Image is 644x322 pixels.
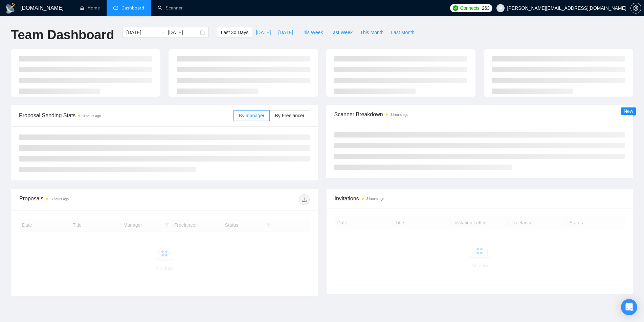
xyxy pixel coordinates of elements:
span: This Month [360,29,383,36]
span: dashboard [113,5,118,10]
button: Last Week [327,27,356,38]
div: Open Intercom Messenger [621,299,637,315]
button: This Week [297,27,327,38]
span: This Week [301,29,323,36]
input: Start date [126,29,157,36]
button: Last 30 Days [217,27,252,38]
span: Connects: [460,4,481,12]
span: [DATE] [278,29,293,36]
button: Last Month [387,27,418,38]
a: searchScanner [158,5,183,11]
h1: Team Dashboard [11,27,114,43]
span: Last Week [330,29,353,36]
img: upwork-logo.png [453,5,458,11]
span: Invitations [335,194,625,203]
span: By Freelancer [275,113,304,118]
button: [DATE] [274,27,297,38]
span: to [160,30,165,35]
button: This Month [356,27,387,38]
time: 3 hours ago [51,197,69,201]
span: user [498,6,503,10]
a: setting [630,5,641,11]
span: swap-right [160,30,165,35]
time: 3 hours ago [391,113,408,117]
input: End date [168,29,199,36]
span: [DATE] [256,29,271,36]
span: Proposal Sending Stats [19,111,234,120]
span: New [624,108,633,114]
span: Scanner Breakdown [334,110,625,119]
time: 3 hours ago [83,114,101,118]
span: 263 [482,4,489,12]
span: Dashboard [121,5,144,11]
a: homeHome [80,5,100,11]
span: By manager [239,113,264,118]
time: 3 hours ago [367,197,384,201]
button: setting [630,3,641,14]
img: logo [5,3,16,14]
span: Last 30 Days [221,29,248,36]
button: [DATE] [252,27,274,38]
span: Last Month [391,29,414,36]
div: Proposals [19,194,164,205]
